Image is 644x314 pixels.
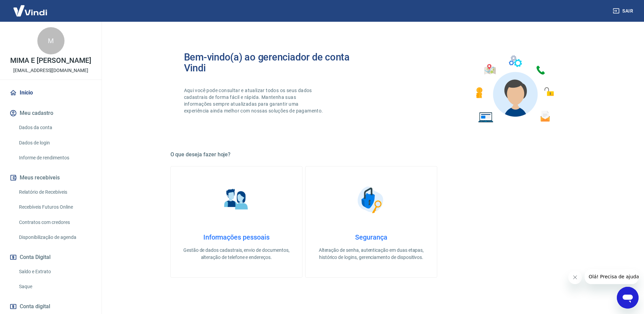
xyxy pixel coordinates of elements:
img: Imagem de um avatar masculino com diversos icones exemplificando as funcionalidades do gerenciado... [470,52,559,127]
button: Conta Digital [8,250,93,265]
a: Recebíveis Futuros Online [16,200,93,214]
h4: Segurança [316,233,426,241]
a: Início [8,85,93,100]
iframe: Mensagem da empresa [585,269,639,284]
span: Conta digital [20,302,50,311]
p: Aqui você pode consultar e atualizar todos os seus dados cadastrais de forma fácil e rápida. Mant... [184,87,325,114]
button: Meu cadastro [8,106,93,121]
button: Meus recebíveis [8,170,93,185]
h2: Bem-vindo(a) ao gerenciador de conta Vindi [184,52,371,73]
a: Saque [16,280,93,294]
h4: Informações pessoais [182,233,291,241]
p: [EMAIL_ADDRESS][DOMAIN_NAME] [13,67,88,74]
img: Segurança [354,183,388,217]
a: Saldo e Extrato [16,265,93,279]
span: Olá! Precisa de ajuda? [4,5,57,10]
p: Gestão de dados cadastrais, envio de documentos, alteração de telefone e endereços. [182,247,291,261]
a: Dados de login [16,136,93,150]
img: Informações pessoais [219,183,253,217]
button: Sair [611,5,636,17]
a: Informações pessoaisInformações pessoaisGestão de dados cadastrais, envio de documentos, alteraçã... [170,166,302,278]
a: Informe de rendimentos [16,151,93,165]
a: Relatório de Recebíveis [16,185,93,199]
img: Vindi [8,0,52,21]
a: Conta digital [8,299,93,314]
a: SegurançaSegurançaAlteração de senha, autenticação em duas etapas, histórico de logins, gerenciam... [305,166,437,278]
h5: O que deseja fazer hoje? [170,151,572,158]
a: Contratos com credores [16,215,93,229]
a: Dados da conta [16,121,93,135]
iframe: Fechar mensagem [568,271,582,284]
p: MIMA E [PERSON_NAME] [10,57,91,64]
div: M [37,27,65,54]
iframe: Botão para abrir a janela de mensagens [617,287,639,309]
p: Alteração de senha, autenticação em duas etapas, histórico de logins, gerenciamento de dispositivos. [316,247,426,261]
a: Disponibilização de agenda [16,230,93,244]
